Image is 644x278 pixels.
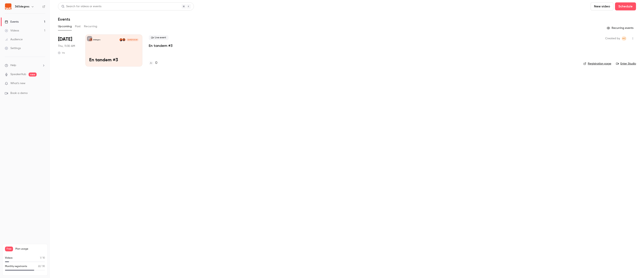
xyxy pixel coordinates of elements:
[5,3,11,10] img: 365degres
[591,2,613,10] button: New video
[10,81,25,86] span: What's new
[583,62,611,66] a: Registration page
[10,72,26,77] a: SpeakerHub
[61,4,101,9] div: Search for videos or events
[5,46,21,50] div: Settings
[38,265,45,268] p: / 30
[40,256,45,260] p: / 10
[616,62,636,66] a: Enter Studio
[5,20,19,24] div: Events
[10,91,28,95] span: Book a demo
[155,60,157,66] h4: 0
[149,60,157,66] a: 0
[40,257,41,259] span: 1
[58,17,70,22] h1: Events
[75,23,81,30] button: Past
[84,23,97,30] button: Recurring
[5,37,23,41] div: Audience
[120,38,122,41] img: Hélène CHOMIENNE
[93,39,101,41] p: 365degres
[58,23,72,30] button: Upcoming
[149,35,169,40] span: Live event
[10,63,16,67] span: Help
[605,36,620,41] span: Created by
[5,256,13,260] p: Videos
[5,247,13,251] span: Free
[58,44,75,48] span: Thu, 11:30 AM
[122,38,125,41] img: Doriann Defemme
[38,265,40,268] span: 22
[605,25,636,31] button: Recurring events
[58,36,72,42] span: [DATE]
[58,34,79,66] div: Oct 2 Thu, 11:30 AM (Europe/Paris)
[615,2,636,10] button: Schedule
[15,247,45,251] span: Plan usage
[15,5,29,9] h6: 365degres
[622,36,626,41] span: Hélène CHOMIENNE
[29,73,37,77] span: new
[89,57,138,63] p: En tandem #3
[5,63,45,67] li: help-dropdown-opener
[5,29,19,33] div: Videos
[85,34,142,66] a: En tandem #3365degresDoriann DefemmeHélène CHOMIENNE[DATE] 11:30 AMEn tandem #3
[5,265,27,268] p: Monthly registrants
[149,43,173,48] a: En tandem #3
[126,38,138,41] span: [DATE] 11:30 AM
[622,36,626,41] span: HC
[58,51,65,54] div: 1 h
